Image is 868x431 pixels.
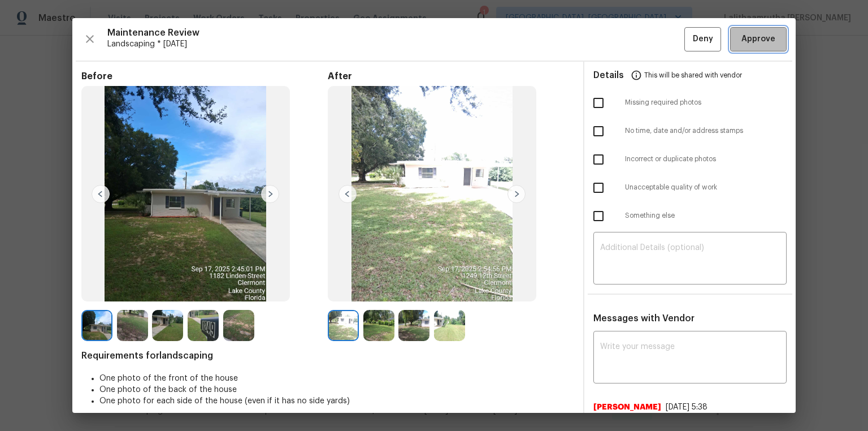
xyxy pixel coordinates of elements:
[593,314,695,323] span: Messages with Vendor
[81,350,574,361] span: Requirements for landscaping
[625,126,787,136] span: No time, date and/or address stamps
[338,185,357,203] img: left-chevron-button-url
[730,27,787,51] button: Approve
[584,89,796,117] div: Missing required photos
[99,384,574,395] li: One photo of the back of the house
[625,154,787,164] span: Incorrect or duplicate photos
[693,32,713,46] span: Deny
[666,403,708,411] span: [DATE] 5:38
[584,117,796,145] div: No time, date and/or address stamps
[625,211,787,221] span: Something else
[593,62,624,89] span: Details
[81,71,328,82] span: Before
[99,373,574,384] li: One photo of the front of the house
[261,185,279,203] img: right-chevron-button-url
[584,145,796,174] div: Incorrect or duplicate photos
[107,27,684,38] span: Maintenance Review
[644,62,742,89] span: This will be shared with vendor
[584,202,796,230] div: Something else
[593,402,661,413] span: [PERSON_NAME]
[107,38,684,50] span: Landscaping * [DATE]
[584,174,796,202] div: Unacceptable quality of work
[507,185,526,203] img: right-chevron-button-url
[625,183,787,192] span: Unacceptable quality of work
[684,27,721,51] button: Deny
[328,71,574,82] span: After
[625,98,787,107] span: Missing required photos
[741,32,775,46] span: Approve
[92,185,110,203] img: left-chevron-button-url
[99,395,574,407] li: One photo for each side of the house (even if it has no side yards)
